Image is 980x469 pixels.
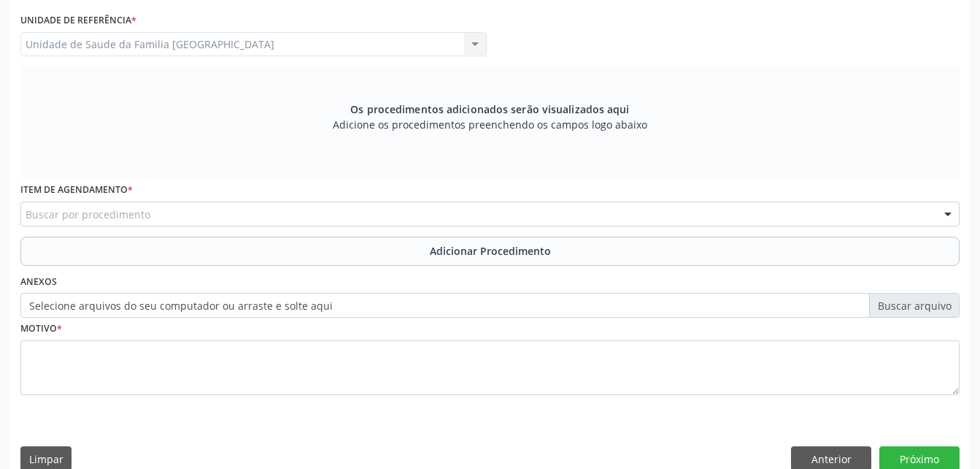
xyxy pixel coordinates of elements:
[20,179,133,202] label: Item de agendamento
[20,271,57,294] label: Anexos
[20,237,960,266] button: Adicionar Procedimento
[26,207,150,222] span: Buscar por procedimento
[20,318,62,340] label: Motivo
[350,102,629,117] span: Os procedimentos adicionados serão visualizados aqui
[333,117,647,132] span: Adicione os procedimentos preenchendo os campos logo abaixo
[430,243,551,259] span: Adicionar Procedimento
[20,9,136,32] label: Unidade de referência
